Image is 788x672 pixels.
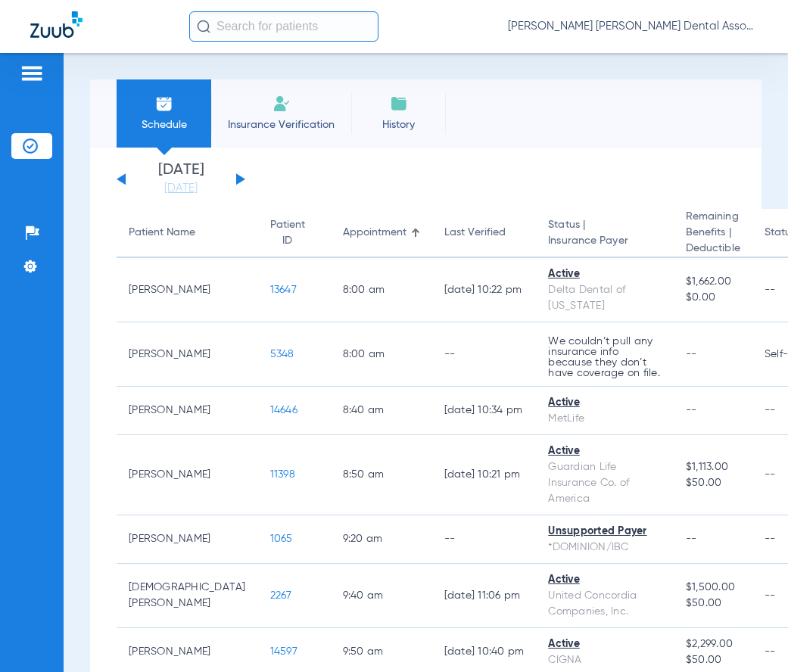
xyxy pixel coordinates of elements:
td: 9:40 AM [331,564,432,628]
div: Active [548,636,662,652]
th: Remaining Benefits | [674,209,752,258]
td: 9:20 AM [331,515,432,564]
div: Delta Dental of [US_STATE] [548,282,662,314]
img: Schedule [155,95,173,113]
div: CIGNA [548,652,662,668]
th: Status | [536,209,674,258]
span: $1,662.00 [686,274,740,290]
span: Insurance Verification [223,117,340,132]
div: Active [548,443,662,459]
img: Zuub Logo [30,11,83,38]
div: MetLife [548,411,662,427]
span: 2267 [270,590,292,601]
span: 14597 [270,646,297,657]
td: [DEMOGRAPHIC_DATA][PERSON_NAME] [117,564,258,628]
span: $50.00 [686,596,740,611]
li: [DATE] [135,163,226,196]
div: Last Verified [444,225,506,241]
div: Active [548,395,662,411]
span: $1,500.00 [686,580,740,596]
span: $1,113.00 [686,459,740,475]
td: [PERSON_NAME] [117,435,258,515]
span: 1065 [270,534,293,544]
span: $50.00 [686,475,740,491]
td: [DATE] 10:22 PM [432,258,537,322]
td: [PERSON_NAME] [117,515,258,564]
div: Active [548,572,662,588]
td: 8:50 AM [331,435,432,515]
span: $2,299.00 [686,636,740,652]
div: Patient ID [270,217,319,249]
div: Unsupported Payer [548,524,662,540]
td: [DATE] 10:21 PM [432,435,537,515]
span: -- [686,405,697,415]
td: -- [432,322,537,387]
iframe: Chat Widget [712,599,788,672]
img: hamburger-icon [20,64,44,82]
div: Patient Name [129,225,246,241]
div: Active [548,266,662,282]
span: $0.00 [686,290,740,306]
p: We couldn’t pull any insurance info because they don’t have coverage on file. [548,336,662,378]
td: 8:00 AM [331,322,432,387]
span: 11398 [270,469,295,480]
td: [DATE] 11:06 PM [432,564,537,628]
img: Search Icon [197,20,210,33]
span: -- [686,349,697,359]
span: 5348 [270,349,294,359]
a: [DATE] [135,181,226,196]
span: -- [686,534,697,544]
span: History [363,117,434,132]
span: Insurance Payer [548,233,662,249]
span: 13647 [270,285,297,295]
img: History [390,95,408,113]
input: Search for patients [189,11,378,42]
span: Schedule [128,117,200,132]
img: Manual Insurance Verification [273,95,291,113]
div: Patient Name [129,225,195,241]
td: [PERSON_NAME] [117,387,258,435]
span: Deductible [686,241,740,257]
div: Guardian Life Insurance Co. of America [548,459,662,507]
span: 14646 [270,405,297,415]
div: Last Verified [444,225,525,241]
td: [PERSON_NAME] [117,322,258,387]
td: -- [432,515,537,564]
div: Appointment [343,225,420,241]
td: 8:40 AM [331,387,432,435]
div: Patient ID [270,217,305,249]
span: [PERSON_NAME] [PERSON_NAME] Dental Associates [508,19,758,34]
div: Appointment [343,225,406,241]
td: 8:00 AM [331,258,432,322]
td: [PERSON_NAME] [117,258,258,322]
td: [DATE] 10:34 PM [432,387,537,435]
span: $50.00 [686,652,740,668]
div: *DOMINION/IBC [548,540,662,555]
div: United Concordia Companies, Inc. [548,588,662,620]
